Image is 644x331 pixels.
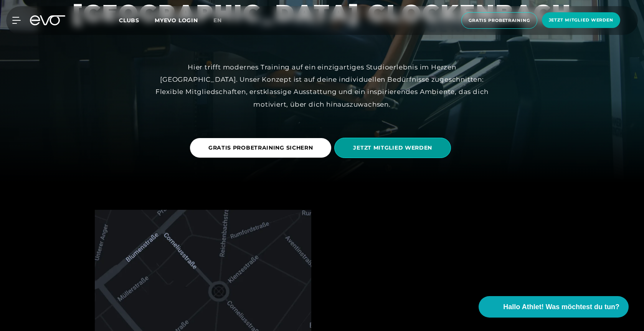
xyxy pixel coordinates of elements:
[119,17,139,24] span: Clubs
[119,16,155,24] a: Clubs
[190,132,335,163] a: GRATIS PROBETRAINING SICHERN
[213,16,231,25] a: en
[469,17,530,24] span: Gratis Probetraining
[149,61,495,110] div: Hier trifft modernes Training auf ein einzigartiges Studioerlebnis im Herzen [GEOGRAPHIC_DATA]. U...
[540,12,623,29] a: Jetzt Mitglied werden
[213,17,222,24] span: en
[353,144,432,152] span: JETZT MITGLIED WERDEN
[208,144,313,152] span: GRATIS PROBETRAINING SICHERN
[479,296,629,318] button: Hallo Athlet! Was möchtest du tun?
[549,17,613,23] span: Jetzt Mitglied werden
[459,12,540,29] a: Gratis Probetraining
[334,132,454,164] a: JETZT MITGLIED WERDEN
[503,302,619,312] span: Hallo Athlet! Was möchtest du tun?
[155,17,198,24] a: MYEVO LOGIN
